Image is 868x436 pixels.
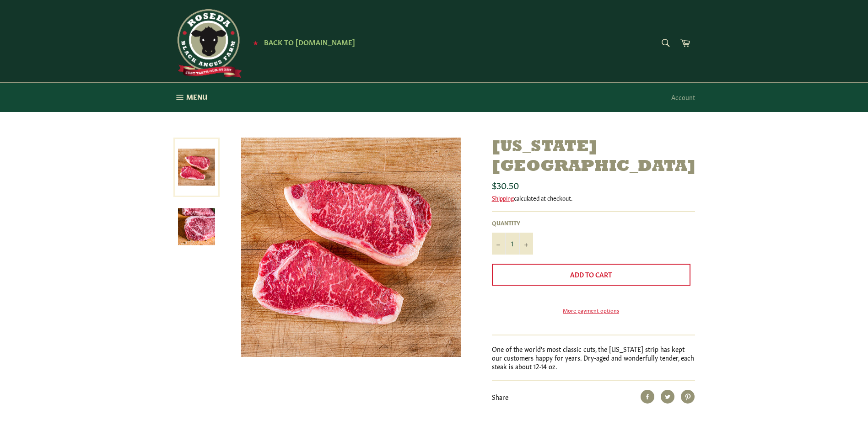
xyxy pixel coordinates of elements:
a: More payment options [492,306,690,314]
span: ★ [253,39,258,46]
img: New York Strip [241,138,461,357]
h1: [US_STATE][GEOGRAPHIC_DATA] [492,138,695,177]
img: New York Strip [178,208,215,245]
p: One of the world's most classic cuts, the [US_STATE] strip has kept our customers happy for years... [492,345,695,371]
a: ★ Back to [DOMAIN_NAME] [248,39,355,46]
span: Back to [DOMAIN_NAME] [264,37,355,47]
span: Add to Cart [570,270,612,279]
label: Quantity [492,219,533,227]
a: Shipping [492,193,514,202]
span: Menu [186,92,207,101]
div: calculated at checkout. [492,194,695,202]
button: Add to Cart [492,264,690,286]
button: Increase item quantity by one [519,233,533,255]
span: $30.50 [492,178,519,191]
img: Roseda Beef [173,9,242,78]
a: Account [667,84,700,111]
button: Reduce item quantity by one [492,233,506,255]
span: Share [492,392,508,401]
button: Menu [164,83,216,112]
